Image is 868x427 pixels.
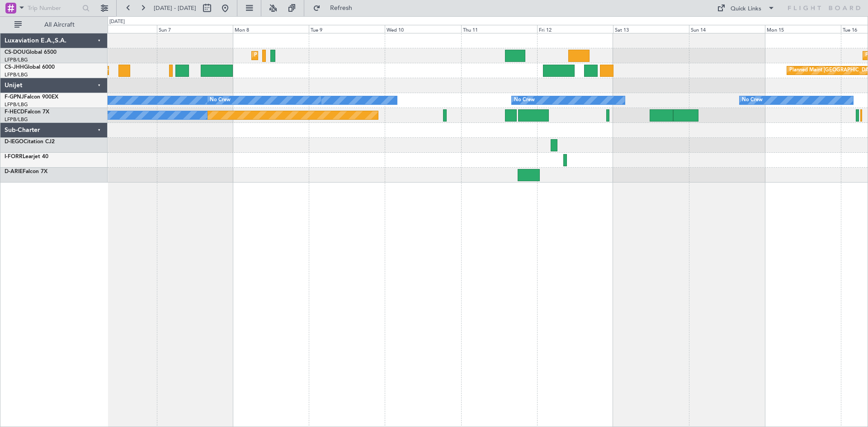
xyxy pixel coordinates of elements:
div: Sat 6 [81,25,157,33]
span: All Aircraft [24,22,95,28]
div: Quick Links [731,5,761,14]
a: CS-JHHGlobal 6000 [5,65,55,70]
div: Mon 15 [765,25,841,33]
span: [DATE] - [DATE] [154,4,196,12]
div: Thu 11 [461,25,537,33]
div: Planned Maint [GEOGRAPHIC_DATA] ([GEOGRAPHIC_DATA]) [254,49,396,62]
div: Sat 13 [613,25,689,33]
div: No Crew [514,94,535,107]
a: D-IEGOCitation CJ2 [5,139,55,145]
a: LFPB/LBG [5,101,28,108]
a: I-FORRLearjet 40 [5,154,48,160]
a: CS-DOUGlobal 6500 [5,50,57,55]
div: Tue 9 [309,25,385,33]
a: LFPB/LBG [5,116,28,123]
span: D-ARIE [5,169,23,174]
span: F-HECD [5,109,24,115]
span: I-FORR [5,154,23,160]
div: [DATE] [109,18,125,26]
button: Quick Links [712,1,779,15]
div: Fri 12 [537,25,613,33]
span: F-GPNJ [5,94,24,100]
div: No Crew [742,94,763,107]
span: CS-DOU [5,50,26,55]
a: LFPB/LBG [5,71,28,78]
span: CS-JHH [5,65,24,70]
a: F-GPNJFalcon 900EX [5,94,58,100]
button: All Aircraft [10,18,98,32]
div: Sun 14 [689,25,765,33]
div: Sun 7 [157,25,233,33]
span: D-IEGO [5,139,24,145]
a: LFPB/LBG [5,56,28,63]
input: Trip Number [28,1,80,15]
a: D-ARIEFalcon 7X [5,169,47,174]
button: Refresh [309,1,363,15]
div: Wed 10 [385,25,461,33]
a: F-HECDFalcon 7X [5,109,49,115]
span: Refresh [322,5,360,11]
div: No Crew [210,94,231,107]
div: Mon 8 [233,25,309,33]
